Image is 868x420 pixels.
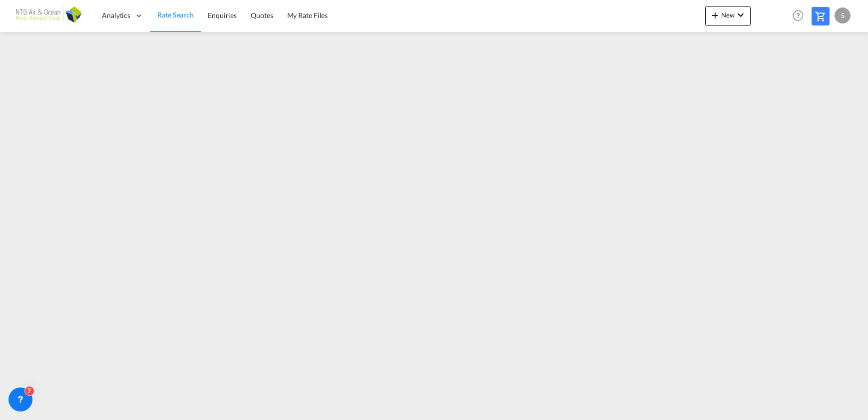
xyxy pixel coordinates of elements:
div: Help [790,7,812,25]
img: af31b1c0b01f11ecbc353f8e72265e29.png [15,4,82,27]
span: Analytics [102,10,130,20]
span: Quotes [251,11,273,19]
div: S [835,7,851,23]
span: My Rate Files [287,11,328,19]
span: New [709,11,747,19]
md-icon: icon-plus 400-fg [709,9,721,21]
span: Rate Search [157,10,194,19]
button: icon-plus 400-fgNewicon-chevron-down [705,6,751,26]
span: Enquiries [208,11,237,19]
md-icon: icon-chevron-down [735,9,747,21]
span: Help [790,7,807,24]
